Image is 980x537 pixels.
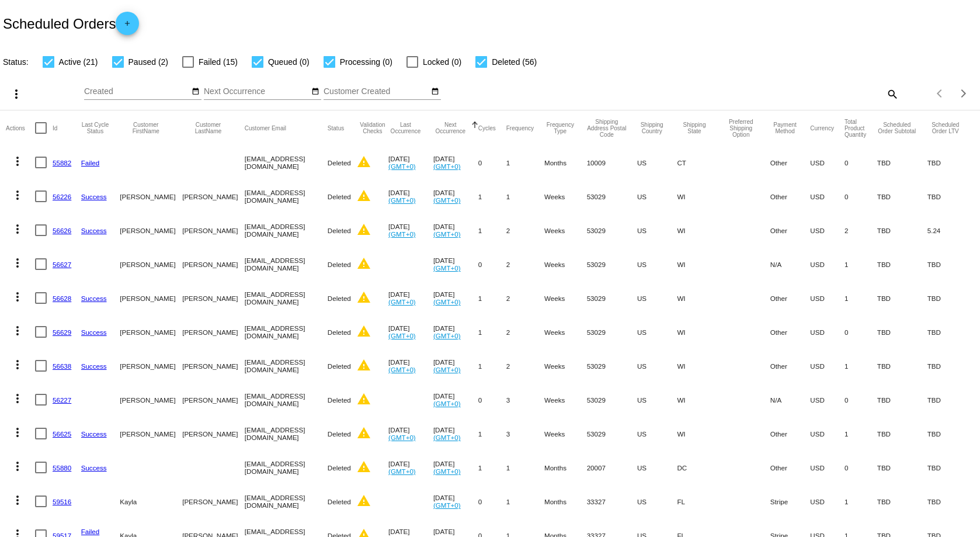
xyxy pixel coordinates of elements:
[11,222,25,236] mat-icon: more_vert
[388,145,433,179] mat-cell: [DATE]
[770,417,810,451] mat-cell: Other
[245,315,328,349] mat-cell: [EMAIL_ADDRESS][DOMAIN_NAME]
[245,281,328,315] mat-cell: [EMAIL_ADDRESS][DOMAIN_NAME]
[357,324,371,338] mat-icon: warning
[845,110,877,145] mat-header-cell: Total Product Quantity
[677,484,722,518] mat-cell: FL
[11,256,25,270] mat-icon: more_vert
[770,213,810,247] mat-cell: Other
[845,213,877,247] mat-cell: 2
[506,315,544,349] mat-cell: 2
[810,484,845,518] mat-cell: USD
[53,124,57,131] button: Change sorting for Id
[810,315,845,349] mat-cell: USD
[120,281,182,315] mat-cell: [PERSON_NAME]
[11,358,25,372] mat-icon: more_vert
[478,145,506,179] mat-cell: 0
[53,328,71,336] a: 56629
[927,179,974,213] mat-cell: TBD
[952,82,975,105] button: Next page
[927,383,974,417] mat-cell: TBD
[587,213,637,247] mat-cell: 53029
[544,213,587,247] mat-cell: Weeks
[877,451,927,484] mat-cell: TBD
[677,383,722,417] mat-cell: WI
[478,124,496,131] button: Change sorting for Cycles
[770,145,810,179] mat-cell: Other
[192,87,200,96] mat-icon: date_range
[53,498,71,505] a: 59516
[478,451,506,484] mat-cell: 1
[388,213,433,247] mat-cell: [DATE]
[478,247,506,281] mat-cell: 0
[506,124,534,131] button: Change sorting for Frequency
[182,281,245,315] mat-cell: [PERSON_NAME]
[328,328,351,336] span: Deleted
[245,417,328,451] mat-cell: [EMAIL_ADDRESS][DOMAIN_NAME]
[478,315,506,349] mat-cell: 1
[845,315,877,349] mat-cell: 0
[478,383,506,417] mat-cell: 0
[357,460,371,474] mat-icon: warning
[506,179,544,213] mat-cell: 1
[81,328,107,336] a: Success
[677,247,722,281] mat-cell: WI
[845,247,877,281] mat-cell: 1
[357,223,371,237] mat-icon: warning
[182,417,245,451] mat-cell: [PERSON_NAME]
[845,417,877,451] mat-cell: 1
[328,396,351,404] span: Deleted
[877,417,927,451] mat-cell: TBD
[587,119,627,138] button: Change sorting for ShippingPostcode
[677,281,722,315] mat-cell: WI
[544,122,576,134] button: Change sorting for FrequencyType
[722,119,760,138] button: Change sorting for PreferredShippingOption
[357,426,371,440] mat-icon: warning
[245,349,328,383] mat-cell: [EMAIL_ADDRESS][DOMAIN_NAME]
[927,417,974,451] mat-cell: TBD
[81,122,110,134] button: Change sorting for LastProcessingCycleId
[810,417,845,451] mat-cell: USD
[120,383,182,417] mat-cell: [PERSON_NAME]
[357,155,371,169] mat-icon: warning
[11,459,25,473] mat-icon: more_vert
[506,349,544,383] mat-cell: 2
[770,484,810,518] mat-cell: Stripe
[587,383,637,417] mat-cell: 53029
[81,295,107,302] a: Success
[810,451,845,484] mat-cell: USD
[204,87,309,96] input: Next Occurrence
[11,154,25,168] mat-icon: more_vert
[770,315,810,349] mat-cell: Other
[245,247,328,281] mat-cell: [EMAIL_ADDRESS][DOMAIN_NAME]
[877,281,927,315] mat-cell: TBD
[877,179,927,213] mat-cell: TBD
[587,145,637,179] mat-cell: 10009
[328,193,351,200] span: Deleted
[506,417,544,451] mat-cell: 3
[637,383,677,417] mat-cell: US
[478,281,506,315] mat-cell: 1
[182,315,245,349] mat-cell: [PERSON_NAME]
[544,179,587,213] mat-cell: Weeks
[81,464,107,472] a: Success
[433,213,478,247] mat-cell: [DATE]
[810,281,845,315] mat-cell: USD
[770,122,800,134] button: Change sorting for PaymentMethod.Type
[587,315,637,349] mat-cell: 53029
[81,193,107,200] a: Success
[506,484,544,518] mat-cell: 1
[770,383,810,417] mat-cell: N/A
[182,247,245,281] mat-cell: [PERSON_NAME]
[388,434,416,441] a: (GMT+0)
[544,315,587,349] mat-cell: Weeks
[637,247,677,281] mat-cell: US
[81,227,107,234] a: Success
[810,124,834,131] button: Change sorting for CurrencyIso
[328,261,351,268] span: Deleted
[120,122,172,134] button: Change sorting for CustomerFirstName
[637,349,677,383] mat-cell: US
[877,349,927,383] mat-cell: TBD
[587,451,637,484] mat-cell: 20007
[770,451,810,484] mat-cell: Other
